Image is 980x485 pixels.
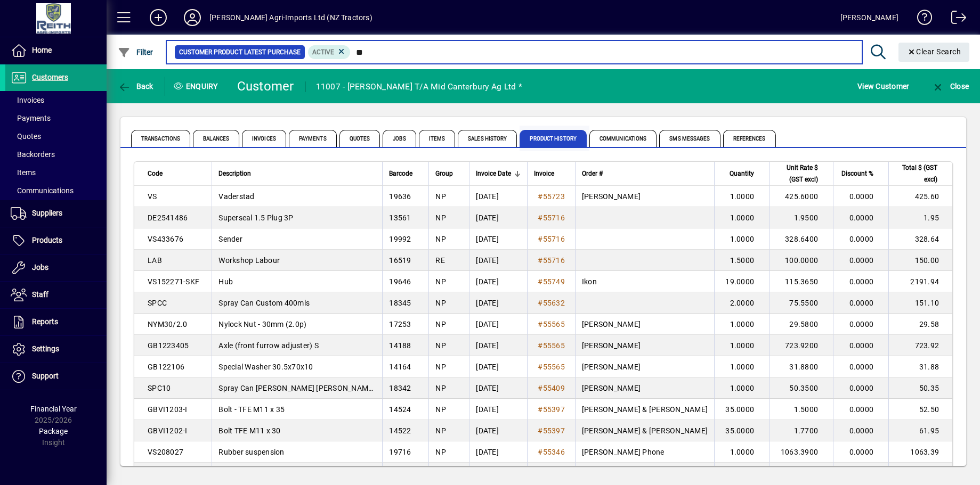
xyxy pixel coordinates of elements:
div: Quantity [721,168,764,179]
span: Special Washer 30.5x70x10 [218,363,313,371]
span: 18345 [389,299,411,307]
span: 14188 [389,341,411,350]
span: Suppliers [32,209,62,217]
span: NP [435,235,446,243]
span: Sales History [458,130,517,147]
a: #55716 [534,212,569,224]
span: GB122106 [148,363,184,371]
td: 136.8500 [769,463,833,484]
td: 29.58 [888,314,952,335]
span: NP [435,363,446,371]
button: Add [141,8,175,27]
td: [PERSON_NAME] [575,186,714,207]
span: 55397 [543,426,565,435]
span: 55565 [543,363,565,371]
td: 0.0000 [833,420,888,441]
td: 151.10 [888,292,952,314]
td: [DATE] [469,377,527,399]
td: [PERSON_NAME] [575,356,714,377]
span: Workshop Labour [218,256,280,265]
span: # [538,448,542,456]
span: # [538,256,542,265]
span: Backorders [11,150,55,159]
td: 1063.3900 [769,441,833,463]
a: Communications [5,182,107,200]
td: 1.0000 [714,377,769,399]
span: 13561 [389,213,411,222]
span: Filter [118,48,153,56]
td: 2.0000 [714,292,769,314]
div: Total $ (GST excl) [895,162,947,185]
span: VS208027 [148,448,183,456]
span: Items [419,130,456,147]
span: 19992 [389,235,411,243]
div: Code [148,168,205,179]
td: 0.0000 [833,314,888,335]
span: Payments [11,114,51,122]
a: #55716 [534,233,569,245]
span: 14164 [389,363,411,371]
span: NP [435,384,446,392]
td: 328.6400 [769,228,833,250]
span: View Customer [857,78,909,95]
span: DE2541486 [148,213,188,222]
button: View Customer [855,77,912,96]
a: Home [5,37,107,64]
span: # [538,341,542,350]
span: Barcode [389,168,412,179]
span: Close [932,82,969,91]
span: 55716 [543,235,565,243]
td: 1.0000 [714,356,769,377]
span: 19636 [389,192,411,201]
mat-chip: Product Activation Status: Active [308,45,351,59]
a: #55716 [534,254,569,266]
span: 19716 [389,448,411,456]
span: Description [218,168,251,179]
span: Bolt TFE M11 x 30 [218,426,280,435]
div: Unit Rate $ (GST excl) [776,162,828,185]
td: 0.0000 [833,463,888,484]
span: NP [435,426,446,435]
td: 50.35 [888,377,952,399]
a: Staff [5,282,107,308]
span: LAB [148,256,162,265]
span: # [538,363,542,371]
span: NP [435,213,446,222]
span: RE [435,256,445,265]
span: 16519 [389,256,411,265]
span: Nylock Nut - 30mm (2.0p) [218,320,306,328]
span: Back [118,82,153,91]
span: Axle (front furrow adjuster) S [218,341,319,350]
td: [DATE] [469,463,527,484]
td: [DATE] [469,207,527,228]
div: [PERSON_NAME] [840,9,898,26]
a: Invoices [5,91,107,109]
span: GBVI1202-I [148,426,188,435]
a: Items [5,163,107,182]
span: 55632 [543,299,565,307]
span: 55749 [543,277,565,286]
span: Customers [32,73,68,81]
td: 1.0000 [714,186,769,207]
div: Discount % [840,168,883,179]
div: Barcode [389,168,422,179]
td: 1.0000 [714,463,769,484]
span: VS152271-SKF [148,277,199,286]
span: 55397 [543,405,565,414]
span: SMS Messages [659,130,720,147]
span: Package [39,427,68,435]
span: # [538,213,542,222]
td: [DATE] [469,292,527,314]
span: Invoices [11,96,44,104]
a: #55565 [534,318,569,330]
a: Knowledge Base [909,2,933,37]
span: Balances [193,130,239,147]
span: Discount % [841,168,873,179]
button: Back [115,77,156,96]
td: [PERSON_NAME] Phone [575,463,714,484]
td: 31.88 [888,356,952,377]
span: 19646 [389,277,411,286]
a: #55749 [534,276,569,287]
a: Logout [943,2,967,37]
td: 0.0000 [833,292,888,314]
